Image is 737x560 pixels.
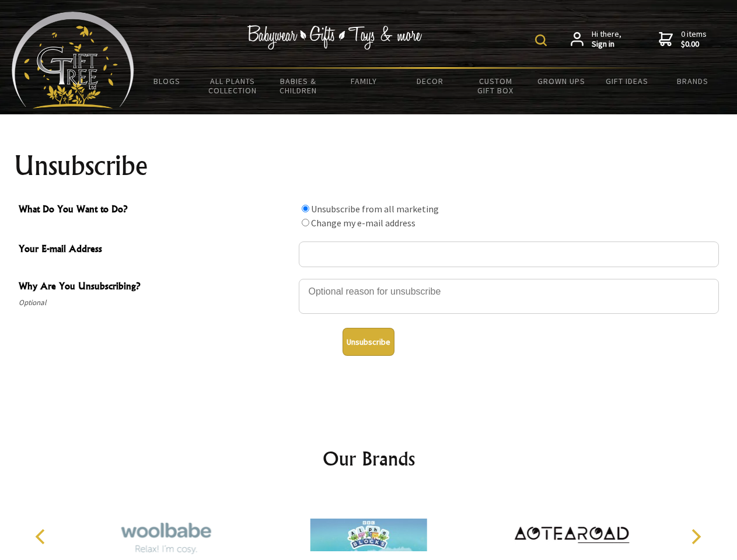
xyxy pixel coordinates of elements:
[681,39,707,50] strong: $0.00
[594,69,660,93] a: Gift Ideas
[134,69,200,93] a: BLOGS
[19,202,293,219] span: What Do You Want to Do?
[302,219,309,226] input: What Do You Want to Do?
[528,69,594,93] a: Grown Ups
[535,34,547,46] img: product search
[200,69,266,103] a: All Plants Collection
[331,69,397,93] a: Family
[29,524,55,549] button: Previous
[681,29,707,50] span: 0 items
[592,39,621,50] strong: Sign in
[19,296,293,310] span: Optional
[247,25,422,50] img: Babywear - Gifts - Toys & more
[311,217,415,229] label: Change my e-mail address
[19,242,293,258] span: Your E-mail Address
[463,69,529,103] a: Custom Gift Box
[299,279,719,314] textarea: Why Are You Unsubscribing?
[343,328,394,356] button: Unsubscribe
[299,242,719,267] input: Your E-mail Address
[14,152,724,180] h1: Unsubscribe
[660,69,726,93] a: Brands
[683,524,708,549] button: Next
[23,444,714,473] h2: Our Brands
[311,203,439,215] label: Unsubscribe from all marketing
[592,29,621,50] span: Hi there,
[397,69,463,93] a: Decor
[659,29,707,50] a: 0 items$0.00
[12,12,134,108] img: Babyware - Gifts - Toys and more...
[266,69,331,103] a: Babies & Children
[571,29,621,50] a: Hi there,Sign in
[19,279,293,296] span: Why Are You Unsubscribing?
[302,205,309,212] input: What Do You Want to Do?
